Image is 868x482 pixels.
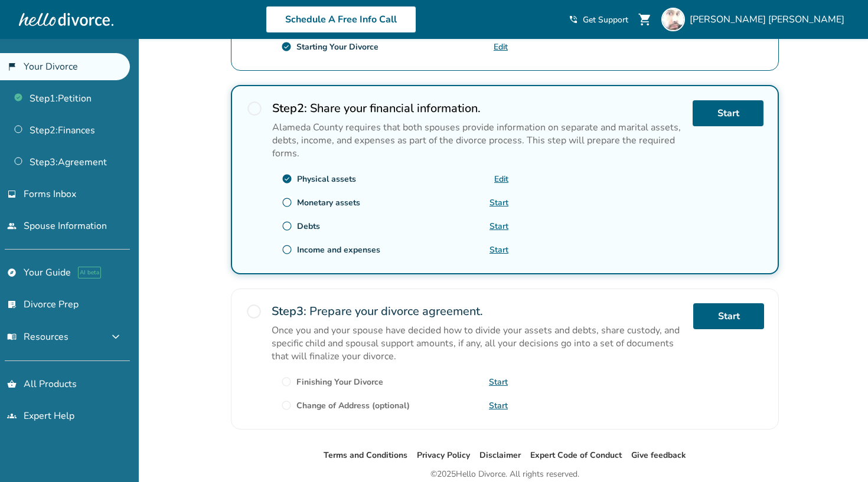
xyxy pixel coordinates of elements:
a: Privacy Policy [417,450,470,461]
li: Disclaimer [479,448,521,463]
img: René Alvarez [661,8,685,31]
span: flag_2 [7,62,17,71]
li: Give feedback [631,448,686,463]
a: phone_in_talkGet Support [569,14,628,25]
span: groups [7,411,17,421]
span: inbox [7,189,17,199]
span: radio_button_unchecked [281,376,292,387]
a: Edit [494,41,508,53]
span: shopping_cart [638,12,652,27]
strong: Step 3 : [272,303,306,319]
span: people [7,221,17,231]
span: radio_button_unchecked [246,303,262,320]
a: Expert Code of Conduct [530,450,622,461]
a: Start [490,244,508,255]
span: Forms Inbox [24,188,76,201]
span: radio_button_unchecked [246,100,263,117]
span: radio_button_unchecked [281,400,292,411]
span: explore [7,268,17,277]
span: [PERSON_NAME] [PERSON_NAME] [690,13,849,26]
p: Alameda County requires that both spouses provide information on separate and marital assets, deb... [272,121,683,160]
div: Monetary assets [297,197,360,208]
span: Get Support [583,14,628,25]
div: Income and expenses [297,244,380,255]
h2: Prepare your divorce agreement. [272,303,684,319]
strong: Step 2 : [272,100,307,116]
span: check_circle [282,173,292,184]
a: Terms and Conditions [324,450,407,461]
div: Starting Your Divorce [296,41,378,53]
a: Start [490,221,508,232]
div: Debts [297,221,320,232]
p: Once you and your spouse have decided how to divide your assets and debts, share custody, and spe... [272,324,684,363]
a: Edit [494,173,508,185]
span: Resources [7,330,68,343]
iframe: Chat Widget [809,425,868,482]
a: Start [489,376,508,388]
div: Finishing Your Divorce [296,376,383,388]
a: Start [693,303,764,329]
span: expand_more [109,330,123,344]
span: radio_button_unchecked [282,221,292,231]
a: Schedule A Free Info Call [266,6,416,33]
span: phone_in_talk [569,15,578,24]
a: Start [693,100,763,126]
h2: Share your financial information. [272,100,683,116]
span: check_circle [281,41,292,52]
div: Change of Address (optional) [296,400,410,411]
a: Start [490,197,508,208]
div: © 2025 Hello Divorce. All rights reserved. [430,467,579,481]
span: shopping_basket [7,379,17,389]
span: AI beta [78,267,101,278]
span: list_alt_check [7,300,17,309]
span: menu_book [7,332,17,342]
div: Physical assets [297,173,356,185]
span: radio_button_unchecked [282,197,292,208]
a: Start [489,400,508,411]
span: radio_button_unchecked [282,244,292,255]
